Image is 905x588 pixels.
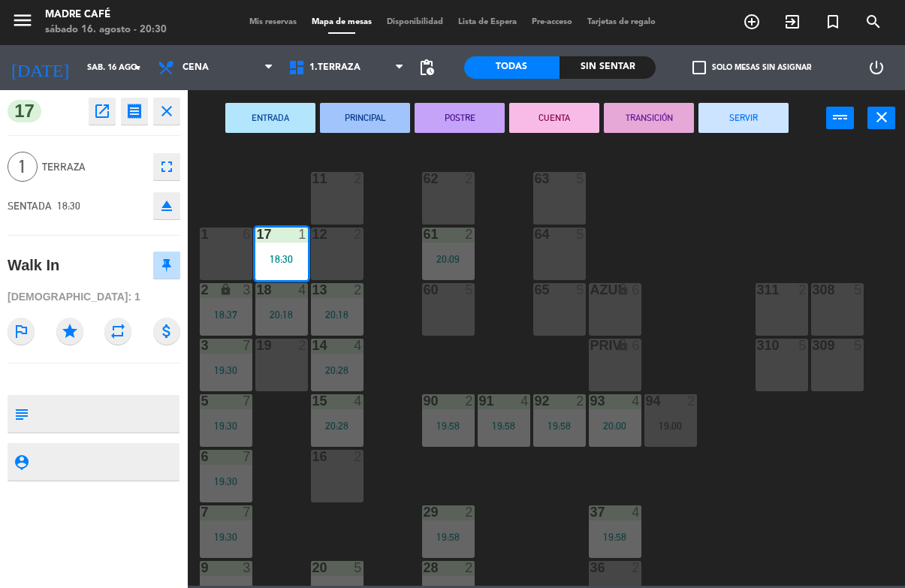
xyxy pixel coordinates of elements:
div: 2 [354,172,363,185]
div: 2 [632,561,641,574]
div: 2 [465,505,474,519]
div: 91 [479,394,480,408]
span: Cena [183,62,209,73]
div: 19:30 [200,476,252,487]
div: 2 [465,172,474,185]
span: SENTADA [8,200,52,212]
label: Solo mesas sin asignar [692,61,811,74]
div: 29 [424,505,424,519]
div: 20:18 [255,309,308,320]
button: ENTRADA [225,103,315,133]
div: 4 [632,505,641,519]
span: 1.Terraza [309,62,360,73]
div: 93 [590,394,591,408]
i: subject [13,406,29,422]
button: menu [11,9,34,37]
div: 5 [798,339,807,352]
div: Walk In [8,253,59,278]
div: 19:58 [589,532,641,542]
div: Sin sentar [560,56,656,79]
i: person_pin [13,454,29,470]
div: 3 [243,561,252,574]
div: 18:30 [255,254,308,264]
i: close [873,108,891,126]
div: 13 [312,283,313,297]
div: 20:18 [311,309,364,320]
div: 3 [243,283,252,297]
div: 37 [590,505,591,519]
i: menu [11,9,34,32]
div: 6 [201,450,202,463]
i: open_in_new [93,102,111,120]
div: 308 [813,283,813,297]
div: 15 [312,394,313,408]
div: 2 [354,228,363,241]
i: lock [617,339,629,351]
span: pending_actions [418,59,436,77]
div: 1 [201,228,202,241]
div: 20:09 [422,254,475,264]
i: star [56,318,83,345]
div: Madre Café [45,8,167,23]
i: close [158,102,176,120]
i: eject [158,197,176,215]
div: 17 [257,228,258,241]
div: 2 [576,394,585,408]
div: 5 [201,394,202,408]
div: 94 [646,394,647,408]
button: receipt [121,98,148,125]
div: 5 [854,339,863,352]
div: 6 [243,228,252,241]
div: 309 [813,339,813,352]
span: Reserva especial [813,9,853,35]
span: Disponibilidad [379,18,451,26]
span: Mis reservas [242,18,304,26]
div: 64 [535,228,535,241]
div: 2 [465,228,474,241]
div: [DEMOGRAPHIC_DATA]: 1 [8,284,180,310]
div: 7 [201,505,202,519]
span: Terraza [42,158,146,176]
div: 4 [354,394,363,408]
div: 19:58 [422,421,475,431]
span: Tarjetas de regalo [580,18,663,26]
span: WALK IN [772,9,813,35]
button: TRANSICIÓN [604,103,694,133]
div: sábado 16. agosto - 20:30 [45,23,167,38]
div: Todas [464,56,560,79]
button: CUENTA [509,103,599,133]
div: 2 [465,394,474,408]
div: 19:30 [200,421,252,431]
div: 2 [298,339,307,352]
div: 4 [298,283,307,297]
div: 19:58 [478,421,530,431]
div: 1 [298,228,307,241]
div: 2 [465,561,474,574]
div: 9 [201,561,202,574]
div: 2 [798,283,807,297]
div: 3 [201,339,202,352]
div: 92 [535,394,535,408]
i: repeat [104,318,131,345]
div: 2 [354,450,363,463]
span: Pre-acceso [524,18,580,26]
div: 16 [312,450,313,463]
div: 311 [757,283,758,297]
div: 36 [590,561,591,574]
div: 5 [854,283,863,297]
i: power_input [831,108,849,126]
span: 1 [8,152,38,182]
div: 65 [535,283,535,297]
div: 5 [465,283,474,297]
div: 310 [757,339,758,352]
div: 19:00 [644,421,697,431]
div: 5 [354,561,363,574]
i: exit_to_app [783,13,801,31]
button: POSTRE [415,103,505,133]
button: fullscreen [153,153,180,180]
button: close [867,107,895,129]
div: 5 [576,228,585,241]
div: 20:00 [589,421,641,431]
div: 7 [243,394,252,408]
i: lock [219,283,232,296]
